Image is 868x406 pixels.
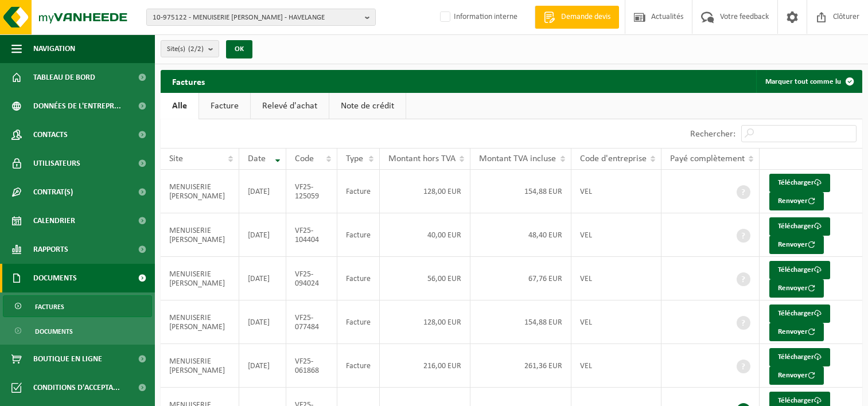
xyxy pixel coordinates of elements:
td: 261,36 EUR [470,344,571,388]
td: VEL [571,213,661,257]
span: Date [248,154,266,163]
td: Facture [337,170,380,213]
td: VEL [571,344,661,388]
a: Alle [161,93,198,119]
a: Télécharger [769,174,830,192]
td: [DATE] [239,344,286,388]
td: [DATE] [239,170,286,213]
span: Factures [35,296,64,318]
button: Renvoyer [769,323,824,341]
td: 128,00 EUR [380,170,471,213]
td: VF25-061868 [286,344,337,388]
a: Note de crédit [329,93,406,119]
span: Données de l'entrepr... [33,92,121,120]
a: Télécharger [769,261,830,279]
span: Code d'entreprise [580,154,647,163]
td: VF25-104404 [286,213,337,257]
a: Factures [3,295,152,317]
a: Documents [3,320,152,342]
td: MENUISERIE [PERSON_NAME] [161,170,239,213]
td: 67,76 EUR [470,257,571,300]
span: Montant TVA incluse [479,154,556,163]
span: Conditions d'accepta... [33,373,120,402]
td: MENUISERIE [PERSON_NAME] [161,300,239,344]
span: Montant hors TVA [388,154,456,163]
span: Calendrier [33,206,75,235]
span: Contrat(s) [33,178,73,206]
td: VEL [571,300,661,344]
count: (2/2) [188,45,204,53]
label: Rechercher: [690,130,735,139]
td: 56,00 EUR [380,257,471,300]
td: VF25-077484 [286,300,337,344]
h2: Factures [161,70,216,92]
td: VEL [571,170,661,213]
span: Site(s) [167,41,204,58]
button: OK [226,40,252,58]
label: Information interne [438,9,517,26]
td: VF25-125059 [286,170,337,213]
td: Facture [337,300,380,344]
button: Renvoyer [769,192,824,210]
td: VEL [571,257,661,300]
span: 10-975122 - MENUISERIE [PERSON_NAME] - HAVELANGE [153,9,360,26]
a: Télécharger [769,217,830,236]
a: Relevé d'achat [251,93,329,119]
span: Boutique en ligne [33,345,102,373]
td: [DATE] [239,257,286,300]
td: 128,00 EUR [380,300,471,344]
td: Facture [337,213,380,257]
span: Documents [33,264,77,292]
td: [DATE] [239,213,286,257]
span: Navigation [33,34,75,63]
td: Facture [337,257,380,300]
span: Type [346,154,363,163]
button: Renvoyer [769,236,824,254]
span: Tableau de bord [33,63,95,92]
td: 40,00 EUR [380,213,471,257]
button: Renvoyer [769,366,824,385]
span: Demande devis [558,11,613,23]
td: 154,88 EUR [470,170,571,213]
span: Payé complètement [670,154,745,163]
a: Facture [199,93,250,119]
td: MENUISERIE [PERSON_NAME] [161,344,239,388]
td: [DATE] [239,300,286,344]
span: Code [295,154,314,163]
td: 154,88 EUR [470,300,571,344]
td: Facture [337,344,380,388]
button: Marquer tout comme lu [756,70,861,93]
a: Télécharger [769,304,830,323]
td: 216,00 EUR [380,344,471,388]
span: Rapports [33,235,68,264]
span: Contacts [33,120,68,149]
a: Demande devis [535,6,619,29]
span: Documents [35,321,73,342]
button: Site(s)(2/2) [161,40,219,57]
span: Utilisateurs [33,149,80,178]
span: Site [169,154,183,163]
td: 48,40 EUR [470,213,571,257]
button: Renvoyer [769,279,824,298]
td: VF25-094024 [286,257,337,300]
td: MENUISERIE [PERSON_NAME] [161,257,239,300]
button: 10-975122 - MENUISERIE [PERSON_NAME] - HAVELANGE [146,9,376,26]
td: MENUISERIE [PERSON_NAME] [161,213,239,257]
a: Télécharger [769,348,830,366]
